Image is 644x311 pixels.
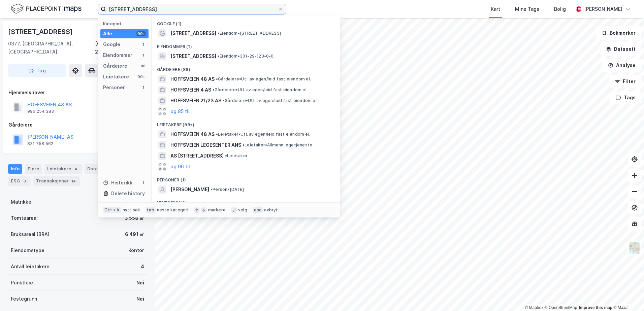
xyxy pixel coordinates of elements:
div: Gårdeiere [103,62,127,70]
div: Transaksjoner [33,176,80,186]
span: Leietaker • Allmenn legetjeneste [243,142,312,148]
button: Analyse [602,59,641,72]
div: Kontrollprogram for chat [610,279,644,311]
div: 4 [141,263,144,271]
div: Festegrunn [11,295,37,303]
div: Kontor [128,246,144,254]
span: Leietaker • Utl. av egen/leid fast eiendom el. [216,132,310,137]
div: Leietakere [44,164,82,174]
div: Bruksareal (BRA) [11,230,50,238]
div: Gårdeiere [8,121,147,129]
input: Søk på adresse, matrikkel, gårdeiere, leietakere eller personer [106,4,278,14]
div: Eiendommer (1) [152,39,340,51]
div: Info [8,164,22,174]
a: Improve this map [579,305,612,310]
div: Punktleie [11,279,33,287]
div: Leietakere (99+) [152,117,340,129]
div: Personer (1) [152,172,340,184]
span: Leietaker [225,153,248,159]
span: • [218,54,220,59]
div: Hjemmelshaver [8,89,147,97]
span: Gårdeiere • Utl. av egen/leid fast eiendom el. [216,76,311,82]
div: neste kategori [157,207,189,213]
div: velg [238,207,247,213]
div: [GEOGRAPHIC_DATA], 29/123 [95,40,147,56]
button: og 96 til [170,163,190,171]
div: 4 [72,166,79,172]
div: 1 [140,180,146,185]
div: Delete history [111,189,145,198]
span: Person • [DATE] [211,187,244,192]
span: • [243,142,245,147]
div: Matrikkel [11,198,33,206]
div: Eiendommer [103,51,132,59]
div: Leietakere [103,73,129,81]
span: [STREET_ADDRESS] [170,29,216,37]
div: Nei [136,279,144,287]
span: • [211,187,213,192]
a: Mapbox [525,305,543,310]
span: [STREET_ADDRESS] [170,52,216,60]
div: Gårdeiere (88) [152,62,340,74]
button: Datasett [600,42,641,56]
div: 1 [140,42,146,47]
div: Nei [136,295,144,303]
div: nytt søk [123,207,140,213]
div: 88 [140,63,146,69]
button: Bokmerker [596,26,641,40]
div: Personer [103,83,125,92]
div: Alle [103,30,112,38]
div: Google [103,40,120,48]
div: 0377, [GEOGRAPHIC_DATA], [GEOGRAPHIC_DATA] [8,40,95,56]
div: Bolig [554,5,566,13]
div: Historikk (1) [152,195,340,207]
button: Tags [610,91,641,104]
div: [PERSON_NAME] [584,5,622,13]
div: 14 [70,178,77,184]
div: 1 [140,53,146,58]
span: • [223,98,225,103]
img: logo.f888ab2527a4732fd821a326f86c7f29.svg [11,3,82,15]
div: 831 758 562 [27,141,53,146]
div: Historikk [103,179,132,187]
span: Gårdeiere • Utl. av egen/leid fast eiendom el. [223,98,318,103]
div: 99+ [136,74,146,79]
div: 99+ [136,31,146,36]
div: Kategori [103,21,149,26]
div: Google (1) [152,16,340,28]
div: markere [208,207,226,213]
div: ESG [8,176,31,186]
div: 3 [21,178,28,184]
div: Mine Tags [515,5,539,13]
div: Tomteareal [11,214,38,222]
span: Eiendom • 301-29-123-0-0 [218,54,274,59]
span: Gårdeiere • Utl. av egen/leid fast eiendom el. [213,87,308,93]
div: Antall leietakere [11,263,50,271]
div: Datasett [85,164,118,174]
span: AS [STREET_ADDRESS] [170,152,224,160]
div: 996 254 283 [27,109,54,114]
div: Eiendomstype [11,246,44,254]
div: tab [146,207,156,213]
span: HOFFSVEIEN 21/23 AS [170,97,221,105]
iframe: Chat Widget [610,279,644,311]
div: avbryt [264,207,278,213]
div: Eiere [25,164,42,174]
div: [STREET_ADDRESS] [8,26,74,37]
span: [PERSON_NAME] [170,185,209,194]
img: Z [628,242,641,254]
div: esc [253,207,263,213]
span: HOFFSVEIEN 4 AS [170,86,211,94]
span: • [213,87,215,92]
button: og 85 til [170,107,190,115]
span: • [216,76,218,81]
span: Eiendom • [STREET_ADDRESS] [218,31,281,36]
div: Kart [491,5,500,13]
span: HOFFSVEIEN LEGESENTER ANS [170,141,241,149]
button: Tag [8,64,66,77]
a: OpenStreetMap [545,305,577,310]
span: HOFFSVEIEN 48 AS [170,75,215,83]
button: Filter [609,75,641,88]
div: Ctrl + k [103,207,121,213]
span: • [216,132,218,137]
